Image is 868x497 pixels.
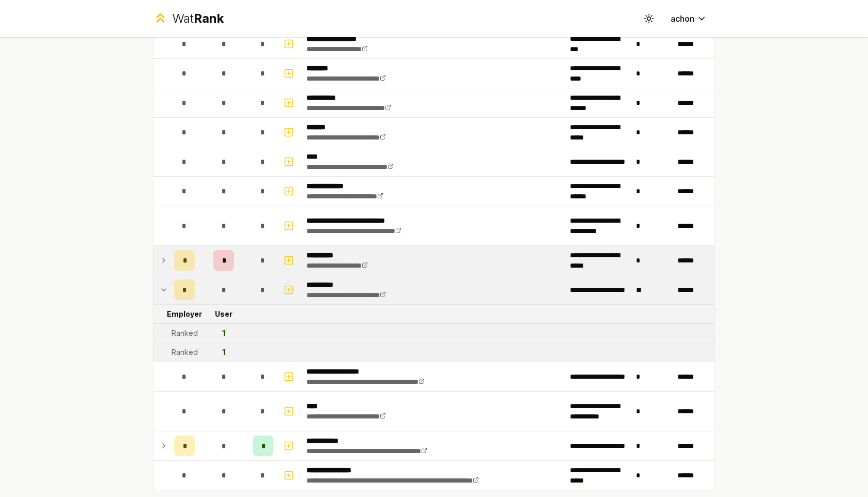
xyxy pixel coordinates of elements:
span: achon [671,12,694,25]
div: 1 [222,328,225,338]
td: User [199,305,249,323]
td: Employer [170,305,199,323]
div: Wat [172,10,224,27]
div: Ranked [172,347,198,358]
span: Rank [194,11,224,26]
a: WatRank [153,10,224,27]
div: 1 [222,347,225,358]
div: Ranked [172,328,198,338]
button: achon [662,9,715,28]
